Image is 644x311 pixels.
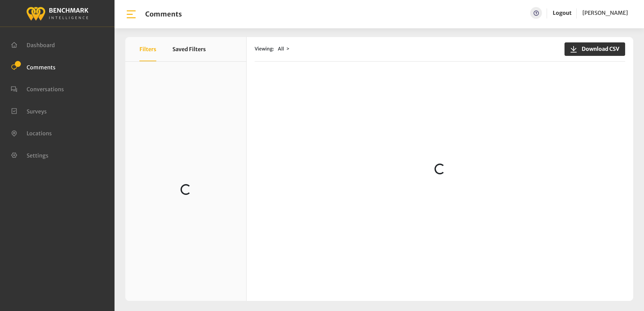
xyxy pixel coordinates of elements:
a: Logout [553,9,572,16]
a: Locations [11,129,52,136]
button: Filters [139,37,156,61]
img: bar [125,8,137,20]
a: Logout [553,7,572,19]
img: benchmark [26,5,89,22]
a: Conversations [11,85,64,92]
span: Download CSV [578,45,619,53]
a: [PERSON_NAME] [582,7,628,19]
span: Conversations [27,86,64,93]
span: Viewing: [255,45,274,53]
span: Surveys [27,108,47,114]
h1: Comments [145,10,182,18]
a: Dashboard [11,41,55,48]
span: All [278,46,284,52]
a: Settings [11,151,49,158]
a: Comments [11,63,56,70]
span: Comments [27,64,56,70]
span: [PERSON_NAME] [582,9,628,16]
button: Saved Filters [172,37,206,61]
button: Download CSV [565,42,625,56]
a: Surveys [11,107,47,114]
span: Dashboard [27,42,55,48]
span: Settings [27,152,49,159]
span: Locations [27,130,52,137]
